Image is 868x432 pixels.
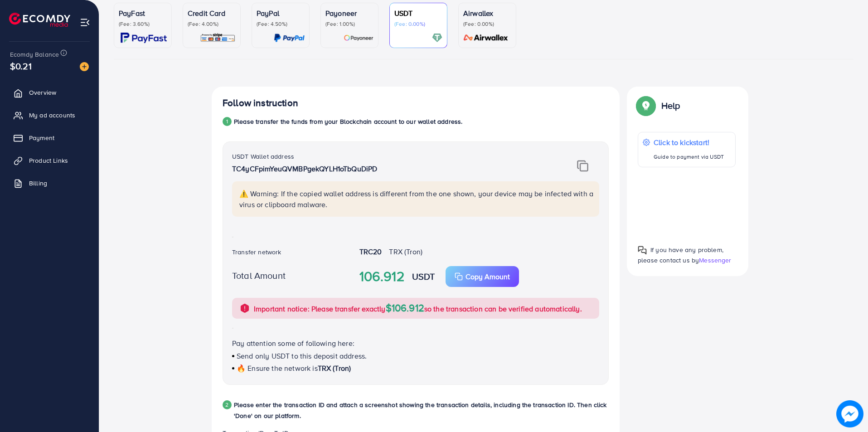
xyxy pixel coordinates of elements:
[121,33,167,43] img: card
[80,62,89,71] img: image
[325,20,373,28] p: (Fee: 1.00%)
[654,137,724,148] p: Click to kickstart!
[577,160,588,172] img: img
[638,245,723,265] span: If you have any problem, please contact us by
[394,20,442,28] p: (Fee: 0.00%)
[463,8,511,19] p: Airwallex
[386,301,424,315] span: $106.912
[200,33,236,43] img: card
[232,152,294,161] label: USDT Wallet address
[29,133,54,142] span: Payment
[29,111,75,120] span: My ad accounts
[29,156,68,165] span: Product Links
[254,302,582,314] p: Important notice: Please transfer exactly so the transaction can be verified automatically.
[661,100,680,111] p: Help
[188,8,236,19] p: Credit Card
[461,33,511,43] img: card
[239,188,594,210] p: ⚠️ Warning: If the copied wallet address is different from the one shown, your device may be infe...
[9,13,70,27] img: logo
[234,399,609,421] p: Please enter the transaction ID and attach a screenshot showing the transaction details, includin...
[119,20,167,28] p: (Fee: 3.60%)
[7,83,92,102] a: Overview
[344,33,373,43] img: card
[274,33,305,43] img: card
[325,8,373,19] p: Payoneer
[638,246,647,255] img: Popup guide
[638,97,654,114] img: Popup guide
[359,267,405,286] strong: 106.912
[232,269,286,282] label: Total Amount
[318,363,351,373] span: TRX (Tron)
[257,8,305,19] p: PayPal
[232,338,599,349] p: Pay attention some of following here:
[359,247,382,257] strong: TRC20
[7,106,92,124] a: My ad accounts
[412,270,435,283] strong: USDT
[29,88,56,97] span: Overview
[7,174,92,192] a: Billing
[232,163,536,174] p: TC4yCFpimYeuQVMBPgekQYLH1oTbQuDiPD
[119,8,167,19] p: PayFast
[446,266,519,287] button: Copy Amount
[654,151,724,162] p: Guide to payment via USDT
[10,59,32,73] span: $0.21
[234,116,462,127] p: Please transfer the funds from your Blockchain account to our wallet address.
[237,363,318,373] span: 🔥 Ensure the network is
[466,271,510,282] p: Copy Amount
[29,179,47,188] span: Billing
[232,350,599,361] p: Send only USDT to this deposit address.
[223,400,232,409] div: 2
[463,20,511,28] p: (Fee: 0.00%)
[188,20,236,28] p: (Fee: 4.00%)
[836,400,863,427] img: image
[223,97,298,109] h4: Follow instruction
[699,256,731,265] span: Messenger
[7,151,92,170] a: Product Links
[232,248,281,257] label: Transfer network
[223,117,232,126] div: 1
[7,129,92,147] a: Payment
[389,247,422,257] span: TRX (Tron)
[394,8,442,19] p: USDT
[80,17,90,28] img: menu
[10,50,59,59] span: Ecomdy Balance
[257,20,305,28] p: (Fee: 4.50%)
[239,303,250,314] img: alert
[432,33,442,43] img: card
